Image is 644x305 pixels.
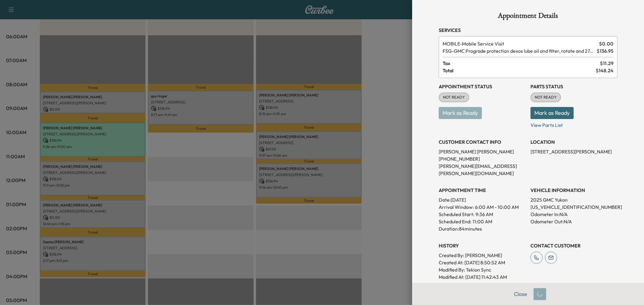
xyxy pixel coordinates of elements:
[439,187,526,194] h3: APPOINTMENT TIME
[439,225,526,232] p: Duration: 84 minutes
[443,47,594,55] span: GMC Prograde protection dexos lube oil and filter, rotate and 27-point inspection.
[530,242,617,249] h3: CONTACT CUSTOMER
[530,211,617,218] p: Odometer In: N/A
[439,155,526,162] p: [PHONE_NUMBER]
[439,27,617,34] h3: Services
[530,138,617,146] h3: LOCATION
[439,196,526,203] p: Date: [DATE]
[475,203,519,211] span: 6:00 AM - 10:00 AM
[439,259,526,266] p: Created At : [DATE] 8:50:52 AM
[439,266,526,273] p: Modified By : Tekion Sync
[439,138,526,146] h3: CUSTOMER CONTACT INFO
[599,40,614,47] span: $ 0.00
[473,218,492,225] p: 11:00 AM
[439,12,617,22] h1: Appointment Details
[439,273,526,281] p: Modified At : [DATE] 11:42:43 AM
[530,119,617,129] p: View Parts List
[439,242,526,249] h3: History
[531,94,560,100] span: NOT READY
[443,67,596,74] span: Total
[443,60,600,67] span: Tax
[600,60,614,67] span: $ 11.29
[530,187,617,194] h3: VEHICLE INFORMATION
[439,83,526,90] h3: Appointment Status
[439,94,469,100] span: NOT READY
[439,148,526,155] p: [PERSON_NAME] [PERSON_NAME]
[530,196,617,203] p: 2025 GMC Yukon
[597,47,614,55] span: $ 136.95
[596,67,614,74] span: $ 148.24
[530,148,617,155] p: [STREET_ADDRESS][PERSON_NAME]
[510,288,531,300] button: Close
[476,211,493,218] p: 9:36 AM
[439,211,474,218] p: Scheduled Start:
[530,83,617,90] h3: Parts Status
[530,107,574,119] button: Mark as Ready
[439,203,526,211] p: Arrival Window:
[439,218,471,225] p: Scheduled End:
[530,218,617,225] p: Odometer Out: N/A
[443,40,597,47] span: Mobile Service Visit
[439,162,526,177] p: [PERSON_NAME][EMAIL_ADDRESS][PERSON_NAME][DOMAIN_NAME]
[439,252,526,259] p: Created By : [PERSON_NAME]
[530,203,617,211] p: [US_VEHICLE_IDENTIFICATION_NUMBER]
